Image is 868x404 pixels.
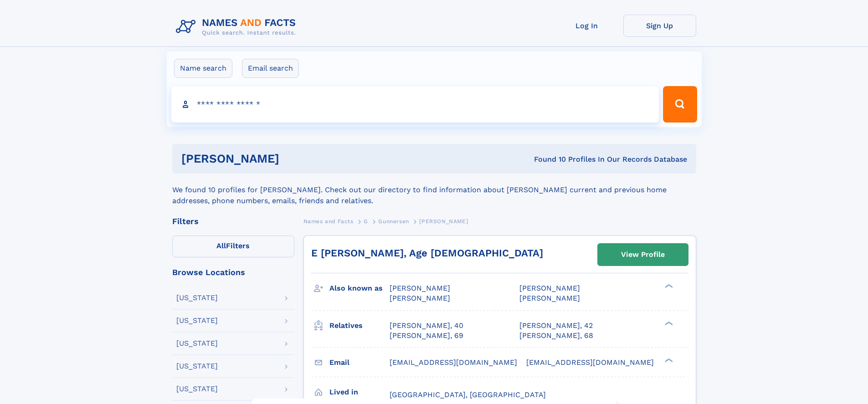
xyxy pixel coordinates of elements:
[364,218,368,225] span: G
[172,217,294,225] div: Filters
[663,283,673,289] div: ❯
[174,59,232,78] label: Name search
[303,215,354,227] a: Names and Facts
[176,363,218,370] div: [US_STATE]
[378,215,409,227] a: Gunnersen
[216,241,226,250] span: All
[390,390,546,399] span: [GEOGRAPHIC_DATA], [GEOGRAPHIC_DATA]
[329,318,390,333] h3: Relatives
[181,153,407,164] h1: [PERSON_NAME]
[419,218,468,225] span: [PERSON_NAME]
[364,215,368,227] a: G
[171,86,659,123] input: search input
[176,317,218,324] div: [US_STATE]
[390,294,450,302] span: [PERSON_NAME]
[406,154,687,164] div: Found 10 Profiles In Our Records Database
[519,294,580,302] span: [PERSON_NAME]
[623,15,696,37] a: Sign Up
[242,59,299,78] label: Email search
[172,15,303,39] img: Logo Names and Facts
[526,358,654,367] span: [EMAIL_ADDRESS][DOMAIN_NAME]
[663,357,673,363] div: ❯
[172,268,294,276] div: Browse Locations
[172,174,696,206] div: We found 10 profiles for [PERSON_NAME]. Check out our directory to find information about [PERSON...
[176,385,218,393] div: [US_STATE]
[598,244,688,266] a: View Profile
[550,15,623,37] a: Log In
[329,384,390,400] h3: Lived in
[390,284,450,292] span: [PERSON_NAME]
[329,355,390,370] h3: Email
[329,281,390,296] h3: Also known as
[663,86,697,123] button: Search Button
[176,294,218,302] div: [US_STATE]
[663,320,673,326] div: ❯
[172,235,294,257] label: Filters
[519,321,593,331] a: [PERSON_NAME], 42
[176,340,218,347] div: [US_STATE]
[390,321,463,331] a: [PERSON_NAME], 40
[390,358,517,367] span: [EMAIL_ADDRESS][DOMAIN_NAME]
[378,218,409,225] span: Gunnersen
[519,331,593,341] a: [PERSON_NAME], 68
[519,284,580,292] span: [PERSON_NAME]
[621,244,665,265] div: View Profile
[390,331,463,341] a: [PERSON_NAME], 69
[311,247,543,259] a: E [PERSON_NAME], Age [DEMOGRAPHIC_DATA]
